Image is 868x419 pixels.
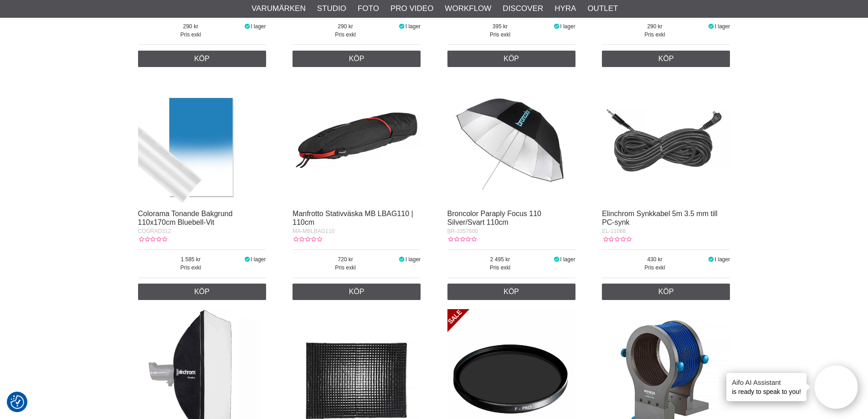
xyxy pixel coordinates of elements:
a: Pro Video [390,3,433,15]
span: 1 585 [138,255,244,264]
span: 290 [138,22,244,31]
a: Köp [138,51,266,67]
span: COGRAD312 [138,228,171,234]
span: BR-3357600 [447,228,478,234]
span: Pris exkl [138,264,244,272]
a: Studio [317,3,346,15]
div: Kundbetyg: 0 [602,235,631,243]
a: Colorama Tonande Bakgrund 110x170cm Bluebell-Vit [138,210,233,226]
img: Broncolor Paraply Focus 110 Silver/Svart 110cm [447,76,575,204]
img: Elinchrom Synkkabel 5m 3.5 mm till PC-synk [602,76,730,204]
span: I lager [560,23,575,30]
img: Revisit consent button [10,395,24,409]
a: Köp [293,51,421,67]
div: is ready to speak to you! [726,373,806,401]
img: Colorama Tonande Bakgrund 110x170cm Bluebell-Vit [138,76,266,204]
i: I lager [553,23,560,30]
i: I lager [243,256,251,263]
h4: Aifo AI Assistant [732,378,801,387]
a: Köp [447,51,575,67]
a: Varumärken [252,3,306,15]
span: Pris exkl [293,264,398,272]
i: I lager [398,23,406,30]
span: I lager [406,256,421,263]
i: I lager [553,256,560,263]
span: 720 [293,255,398,264]
a: Köp [602,284,730,300]
i: I lager [398,256,406,263]
img: Manfrotto Stativväska MB LBAG110 | 110cm [293,76,421,204]
a: Broncolor Paraply Focus 110 Silver/Svart 110cm [447,210,541,226]
a: Hyra [555,3,576,15]
div: Kundbetyg: 0 [138,235,167,243]
span: EL-11088 [602,228,626,234]
a: Manfrotto Stativväska MB LBAG110 | 110cm [293,210,413,226]
i: I lager [708,23,715,30]
span: I lager [715,256,730,263]
span: I lager [715,23,730,30]
span: Pris exkl [602,264,708,272]
a: Köp [293,284,421,300]
div: Kundbetyg: 0 [293,235,322,243]
a: Köp [138,284,266,300]
span: I lager [251,23,266,30]
div: Kundbetyg: 0 [447,235,477,243]
a: Foto [358,3,379,15]
span: MA-MBLBAG110 [293,228,334,234]
span: 2 495 [447,255,553,264]
a: Workflow [445,3,491,15]
i: I lager [243,23,251,30]
span: Pris exkl [138,31,244,39]
span: 395 [447,22,553,31]
a: Discover [503,3,543,15]
span: Pris exkl [602,31,708,39]
span: I lager [406,23,421,30]
a: Outlet [587,3,618,15]
i: I lager [708,256,715,263]
a: Köp [602,51,730,67]
span: I lager [560,256,575,263]
span: 290 [602,22,708,31]
span: 290 [293,22,398,31]
span: Pris exkl [293,31,398,39]
span: 430 [602,255,708,264]
button: Samtyckesinställningar [10,394,24,410]
span: I lager [251,256,266,263]
a: Köp [447,284,575,300]
span: Pris exkl [447,264,553,272]
span: Pris exkl [447,31,553,39]
a: Elinchrom Synkkabel 5m 3.5 mm till PC-synk [602,210,717,226]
